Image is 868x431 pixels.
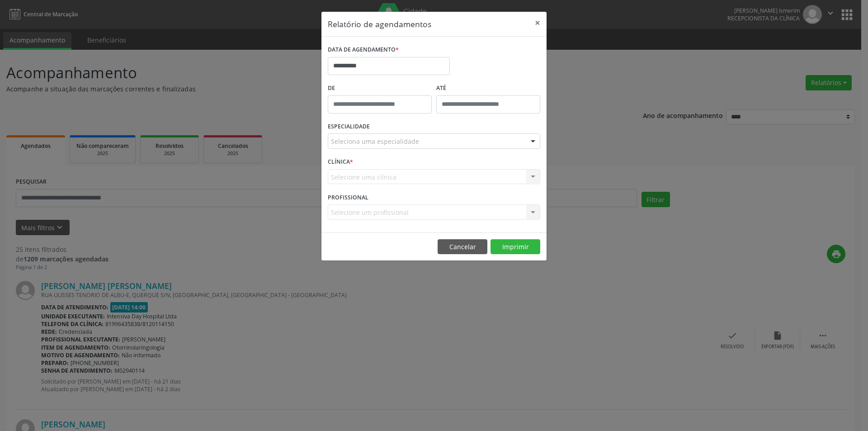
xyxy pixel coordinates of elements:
label: ATÉ [436,81,540,95]
button: Imprimir [491,239,540,255]
label: DATA DE AGENDAMENTO [328,43,399,57]
button: Cancelar [438,239,487,255]
button: Close [528,12,547,34]
label: PROFISSIONAL [328,190,368,204]
label: ESPECIALIDADE [328,120,370,134]
h5: Relatório de agendamentos [328,18,431,30]
label: De [328,81,432,95]
label: CLÍNICA [328,155,353,169]
span: Seleciona uma especialidade [331,137,419,146]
